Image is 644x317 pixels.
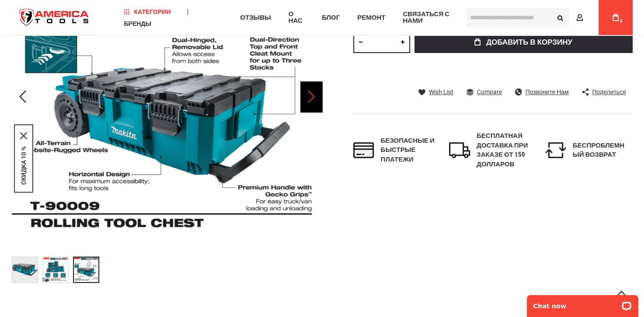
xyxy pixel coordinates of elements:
ya-tr-span: Бренды [124,20,151,27]
a: Отзывы [236,12,275,24]
iframe: Виджет чата LiveChat [521,289,644,317]
iframe: Безопасная рамка экспресс-оформления заказа [413,56,634,81]
a: Категории [120,6,174,18]
a: Ремонт [353,12,389,24]
span: Wish List [429,89,453,95]
ya-tr-span: Категории [134,9,171,15]
div: Чемодан для инструментов MAKITA T-90009 MAKTRAK™ [73,252,99,287]
img: Доставка [449,142,470,158]
ya-tr-span: БЕСПРОБЛЕМНЫЙ ВОЗВРАТ [573,141,624,158]
img: Инструменты Америки [12,1,97,34]
a: Связаться с нами [399,12,459,24]
span: Compare [477,89,502,95]
svg: close icon [20,132,27,139]
a: Wish List [418,88,453,96]
ya-tr-span: О нас [289,10,303,25]
div: Чемодан для инструментов MAKITA T-90009 MAKTRAK™ [12,252,42,287]
a: логотип магазина [12,1,97,34]
ya-tr-span: добавить в корзину [486,38,572,46]
ya-tr-span: 0 [620,19,623,24]
ya-tr-span: Отзывы [240,14,271,21]
img: платежи [353,142,374,158]
ya-tr-span: Позвоните Нам [525,88,568,95]
button: СКИДКА 10 % [20,146,27,185]
button: добавить в корзину [414,31,633,53]
a: Бренды [120,18,155,29]
a: Блог [318,12,344,24]
img: Чемодан для инструментов MAKITA T-90009 MAKTRAK™ [12,257,38,282]
a: Compare [466,88,502,96]
a: О нас [285,12,308,24]
ya-tr-span: Безопасные и быстрые платежи [381,137,435,163]
ya-tr-span: БЕСПЛАТНАЯ ДОСТАВКА ПРИ ЗАКАЗЕ ОТ 150 ДОЛЛАРОВ [477,132,528,168]
button: Поиск [552,9,569,26]
a: Позвоните Нам [515,88,568,96]
img: ВОЗВРАТ [545,142,566,158]
ya-tr-span: Ремонт [357,14,385,21]
img: Чемодан для инструментов MAKITA T-90009 MAKTRAK™ [43,257,68,282]
button: Закрыть [20,132,27,139]
ya-tr-span: Поделиться [592,88,626,95]
ya-tr-span: Учетная запись [586,14,641,21]
ya-tr-span: Связаться с нами [403,10,449,25]
ya-tr-span: Блог [322,14,340,21]
div: Чемодан для инструментов MAKITA T-90009 MAKTRAK™ [42,252,73,287]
